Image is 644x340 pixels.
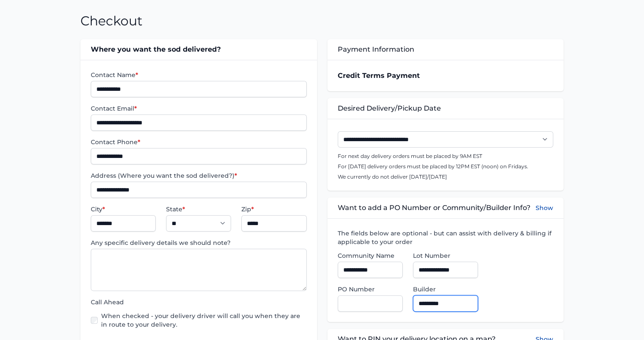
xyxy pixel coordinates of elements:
[327,39,564,60] div: Payment Information
[91,298,306,306] label: Call Ahead
[338,203,530,213] span: Want to add a PO Number or Community/Builder Info?
[338,285,403,294] label: PO Number
[413,251,478,260] label: Lot Number
[338,229,553,246] label: The fields below are optional - but can assist with delivery & billing if applicable to your order
[536,203,553,213] button: Show
[338,251,403,260] label: Community Name
[91,104,306,113] label: Contact Email
[91,71,306,79] label: Contact Name
[80,13,142,29] h1: Checkout
[413,285,478,294] label: Builder
[80,39,317,60] div: Where you want the sod delivered?
[338,173,553,180] p: We currently do not deliver [DATE]/[DATE]
[101,312,306,329] label: When checked - your delivery driver will call you when they are in route to your delivery.
[338,163,553,170] p: For [DATE] delivery orders must be placed by 12PM EST (noon) on Fridays.
[91,138,306,146] label: Contact Phone
[91,238,306,247] label: Any specific delivery details we should note?
[166,205,231,213] label: State
[241,205,306,213] label: Zip
[91,171,306,180] label: Address (Where you want the sod delivered?)
[338,71,420,80] strong: Credit Terms Payment
[91,205,156,213] label: City
[327,98,564,119] div: Desired Delivery/Pickup Date
[338,153,553,160] p: For next day delivery orders must be placed by 9AM EST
